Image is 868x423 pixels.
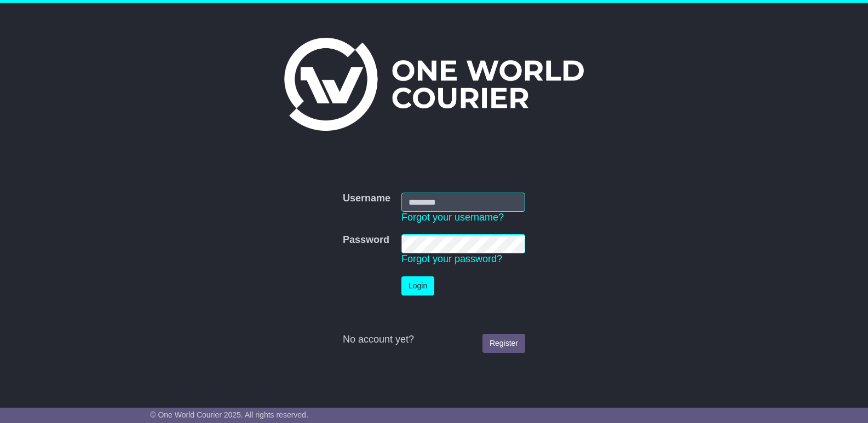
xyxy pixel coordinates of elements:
[284,38,583,131] img: One World
[150,410,308,419] span: © One World Courier 2025. All rights reserved.
[401,253,502,264] a: Forgot your password?
[343,334,525,346] div: No account yet?
[401,212,504,223] a: Forgot your username?
[343,234,389,246] label: Password
[343,193,390,205] label: Username
[482,334,525,353] a: Register
[401,276,434,295] button: Login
